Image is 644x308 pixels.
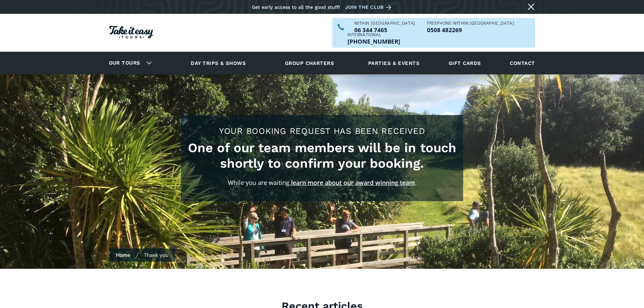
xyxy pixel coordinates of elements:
p: 06 344 7465 [354,27,415,33]
a: Home [116,252,130,258]
div: Thank you [144,252,168,258]
a: Our tours [104,55,145,71]
a: Call us within NZ on 063447465 [354,27,415,33]
h2: One of our team members will be in touch shortly to confirm your booking. [188,140,456,171]
p: 0508 482269 [427,27,514,33]
a: Day trips & shows [182,54,254,72]
a: Call us freephone within NZ on 0508482269 [427,27,514,33]
div: Our tours [101,54,157,72]
h1: Your booking request has been received [188,125,456,137]
img: Take it easy Tours logo [109,26,153,39]
a: learn more about our award winning team [291,179,415,187]
a: Homepage [109,22,153,44]
nav: Breadcrumbs [109,248,175,262]
a: Call us outside of NZ on +6463447465 [348,39,400,44]
div: International [348,33,400,37]
a: Gift cards [445,54,484,72]
a: Group charters [277,54,342,72]
a: Contact [506,54,538,72]
a: Parties & events [365,54,423,72]
a: Close message [526,1,536,12]
div: Freephone WITHIN [GEOGRAPHIC_DATA] [427,21,514,25]
p: [PHONE_NUMBER] [348,39,400,44]
div: WITHIN [GEOGRAPHIC_DATA] [354,21,415,25]
a: Join the club [345,3,394,11]
div: Get early access to all the good stuff! [252,4,340,10]
p: While you are waiting, . [212,178,432,188]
